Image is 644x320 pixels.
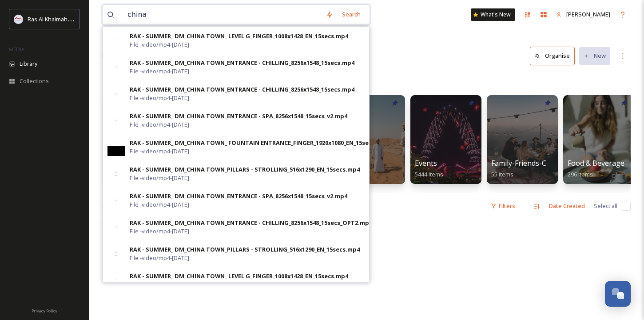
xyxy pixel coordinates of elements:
a: What's New [471,8,515,21]
a: Family-Friends-Couple-Solo55 items [491,159,583,178]
div: RAK - SUMMER_ DM_CHINA TOWN_ENTRANCE - SPA_8256x1548_15secs_v2.mp4 [130,112,347,120]
a: Organise [530,47,579,65]
div: Search [338,6,365,23]
span: MEDIA [9,46,24,52]
button: Organise [530,47,575,65]
span: 296 items [568,170,593,178]
span: File - video/mp4 - [DATE] [130,280,189,289]
button: Open Chat [605,281,631,307]
span: Family-Friends-Couple-Solo [491,158,583,168]
span: File - video/mp4 - [DATE] [130,40,189,49]
div: RAK - SUMMER_ DM_CHINA TOWN_ENTRANCE - CHILLING_8256x1548_15secs.mp4 [130,59,354,67]
img: 6f46dd1a-daec-4791-a35d-08e9fb8b3302.jpg [107,218,125,236]
input: Search your library [123,5,322,24]
span: File - video/mp4 - [DATE] [130,227,189,236]
span: Privacy Policy [32,308,57,314]
button: New [579,47,610,64]
div: Filters [486,197,520,215]
div: RAK - SUMMER_ DM_CHINA TOWN_PILLARS - STROLLING_516x1290_EN_15secs.mp4 [130,245,360,254]
div: RAK - SUMMER_ DM_CHINA TOWN_ FOUNTAIN ENTRANCE_FINGER_1920x1080_EN_15secs.mp4 [130,139,389,147]
span: File - video/mp4 - [DATE] [130,200,189,209]
img: Logo_RAKTDA_RGB-01.png [14,15,23,24]
span: File - video/mp4 - [DATE] [130,147,189,156]
span: File - video/mp4 - [DATE] [130,254,189,262]
a: Privacy Policy [32,305,57,316]
span: [PERSON_NAME] [566,10,610,18]
span: Collections [20,77,49,85]
img: 314258b6-4d61-456b-8ae4-20239bbccde6.jpg [107,85,125,103]
span: 55 items [491,170,513,178]
img: e01ea3d9-c39d-497b-9fb7-025c54f24f98.jpg [107,112,125,129]
span: Select all [594,202,617,210]
img: 1f050fe9-1118-4d1d-8e9e-c53f7915c7c9.jpg [107,138,125,156]
span: File - video/mp4 - [DATE] [130,120,189,129]
a: [PERSON_NAME] [552,6,615,23]
div: RAK - SUMMER_ DM_CHINA TOWN_ENTRANCE - CHILLING_8256x1548_15secs_OPT2.mp4 [130,219,372,227]
span: Ras Al Khaimah Tourism Development Authority [28,15,153,23]
span: Library [20,60,37,68]
div: RAK - SUMMER_ DM_CHINA TOWN_ LEVEL G_FINGER_1008x1428_EN_15secs.mp4 [130,272,348,280]
span: File - video/mp4 - [DATE] [130,67,189,76]
span: There is nothing here. [102,220,161,228]
span: Food & Beverage [568,158,624,168]
img: 0f900cf5-6f60-400a-a2a0-428b520fed4d.jpg [107,245,125,263]
div: Date Created [545,197,589,215]
a: Food & Beverage296 items [568,159,624,178]
a: Events5444 items [415,159,443,178]
span: File - video/mp4 - [DATE] [130,174,189,182]
div: RAK - SUMMER_ DM_CHINA TOWN_ENTRANCE - CHILLING_8256x1548_15secs.mp4 [130,85,354,94]
img: ce1c030b-a399-412a-af0d-d8b96a09a48b.jpg [107,272,125,289]
img: c8418250-63fb-4b44-916c-3b9d9aa088d6.jpg [107,58,125,76]
div: RAK - SUMMER_ DM_CHINA TOWN_PILLARS - STROLLING_516x1290_EN_15secs.mp4 [130,165,360,174]
img: 4d8c4e68-1010-42e0-a55f-183d0c508e85.jpg [107,165,125,183]
img: feef716e-a7b7-426a-afc5-d3d1f5322857.jpg [107,192,125,209]
div: RAK - SUMMER_ DM_CHINA TOWN_ LEVEL G_FINGER_1008x1428_EN_15secs.mp4 [130,32,348,40]
span: 5444 items [415,170,443,178]
span: Events [415,158,437,168]
span: File - video/mp4 - [DATE] [130,94,189,102]
img: 3a72eef8-ae0d-4242-857b-c52936756332.jpg [107,32,125,49]
div: RAK - SUMMER_ DM_CHINA TOWN_ENTRANCE - SPA_8256x1548_15secs_v2.mp4 [130,192,347,200]
span: 0 file s [102,202,117,210]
